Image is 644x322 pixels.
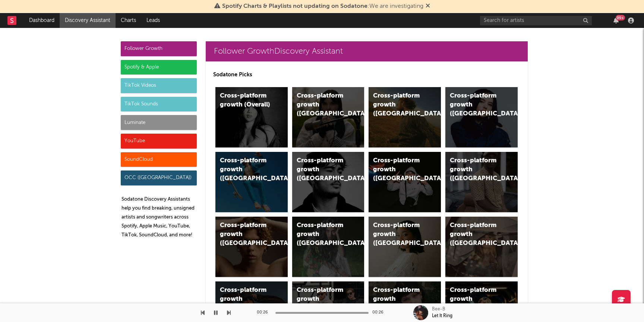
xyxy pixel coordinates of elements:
div: TikTok Sounds [121,97,197,112]
div: 00:26 [257,308,272,317]
div: Cross-platform growth ([GEOGRAPHIC_DATA]) [220,156,271,183]
a: Dashboard [24,13,60,28]
div: Cross-platform growth ([GEOGRAPHIC_DATA]) [297,156,347,183]
span: Dismiss [426,3,430,9]
div: Cross-platform growth ([GEOGRAPHIC_DATA]) [373,92,424,118]
input: Search for artists [480,16,592,25]
div: Cross-platform growth ([GEOGRAPHIC_DATA]) [297,92,347,118]
span: : We are investigating [222,3,423,9]
div: Cross-platform growth ([GEOGRAPHIC_DATA]) [373,286,424,313]
a: Cross-platform growth ([GEOGRAPHIC_DATA]) [445,87,518,147]
a: Charts [116,13,141,28]
a: Cross-platform growth (Overall) [215,87,288,147]
div: 00:26 [372,308,387,317]
div: Cross-platform growth ([GEOGRAPHIC_DATA]) [220,286,271,313]
div: Follower Growth [121,41,197,56]
p: Sodatone Discovery Assistants help you find breaking, unsigned artists and songwriters across Spo... [121,195,197,240]
div: Cross-platform growth ([GEOGRAPHIC_DATA]) [450,286,501,313]
a: Cross-platform growth ([GEOGRAPHIC_DATA]) [292,87,364,147]
div: 99 + [616,15,625,20]
a: Cross-platform growth ([GEOGRAPHIC_DATA]) [445,152,518,212]
a: Cross-platform growth ([GEOGRAPHIC_DATA]) [369,217,441,277]
div: Bee-B [432,306,445,313]
p: Sodatone Picks [213,70,520,79]
a: Discovery Assistant [60,13,116,28]
div: Cross-platform growth ([GEOGRAPHIC_DATA]/GSA) [373,156,424,183]
div: YouTube [121,134,197,149]
div: TikTok Videos [121,78,197,93]
a: Cross-platform growth ([GEOGRAPHIC_DATA]) [292,217,364,277]
div: Spotify & Apple [121,60,197,75]
div: Cross-platform growth ([GEOGRAPHIC_DATA]) [450,92,501,118]
button: 99+ [613,17,619,23]
a: Cross-platform growth ([GEOGRAPHIC_DATA]) [215,152,288,212]
a: Follower GrowthDiscovery Assistant [206,41,528,61]
div: OCC ([GEOGRAPHIC_DATA]) [121,170,197,185]
div: Cross-platform growth ([GEOGRAPHIC_DATA]) [220,221,271,248]
a: Cross-platform growth ([GEOGRAPHIC_DATA]) [292,152,364,212]
a: Leads [141,13,165,28]
a: Cross-platform growth ([GEOGRAPHIC_DATA]) [369,87,441,147]
div: Cross-platform growth ([GEOGRAPHIC_DATA]) [297,221,347,248]
div: Cross-platform growth (Overall) [220,92,271,109]
div: Cross-platform growth ([GEOGRAPHIC_DATA]) [373,221,424,248]
div: Cross-platform growth ([GEOGRAPHIC_DATA]) [450,156,501,183]
div: Luminate [121,115,197,130]
span: Spotify Charts & Playlists not updating on Sodatone [222,3,367,9]
a: Cross-platform growth ([GEOGRAPHIC_DATA]) [215,217,288,277]
div: Cross-platform growth (Benelux) [297,286,347,313]
a: Cross-platform growth ([GEOGRAPHIC_DATA]) [445,217,518,277]
div: SoundCloud [121,152,197,167]
div: Cross-platform growth ([GEOGRAPHIC_DATA]) [450,221,501,248]
a: Cross-platform growth ([GEOGRAPHIC_DATA]/GSA) [369,152,441,212]
div: Let It Ring [432,313,452,319]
